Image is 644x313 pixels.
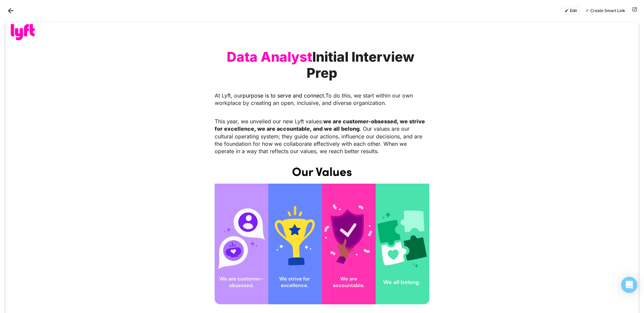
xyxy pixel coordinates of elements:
[307,49,418,81] strong: Initial Interview Prep
[621,277,637,293] div: Open Intercom Messenger
[243,92,325,99] span: purpose is to serve and connect.
[227,49,312,65] strong: Data Analyst
[215,92,243,99] span: At Lyft, our
[582,7,628,15] button: Create Smart Link
[5,5,16,16] button: Back
[215,118,426,132] strong: we are customer-obsessed, we strive for excellence, we are accountable, and we all belong
[11,24,35,40] img: Lyft logo
[562,7,580,15] button: Edit
[215,92,415,106] span: To do this, we start within our own workplace by creating an open, inclusive, and diverse organiz...
[215,118,323,125] span: This year, we unveiled our new Lyft values:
